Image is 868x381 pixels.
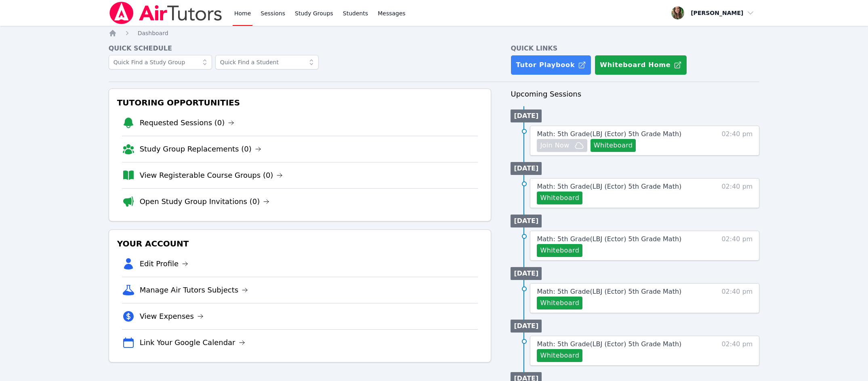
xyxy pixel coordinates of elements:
[537,339,681,349] a: Math: 5th Grade(LBJ (Ector) 5th Grade Math)
[591,139,636,152] button: Whiteboard
[511,88,759,100] h3: Upcoming Sessions
[537,287,681,297] a: Math: 5th Grade(LBJ (Ector) 5th Grade Math)
[537,244,582,257] button: Whiteboard
[378,9,406,17] span: Messages
[721,129,752,152] span: 02:40 pm
[537,182,681,192] a: Math: 5th Grade(LBJ (Ector) 5th Grade Math)
[537,340,681,348] span: Math: 5th Grade ( LBJ (Ector) 5th Grade Math )
[140,170,283,181] a: View Registerable Course Groups (0)
[721,339,752,362] span: 02:40 pm
[721,234,752,257] span: 02:40 pm
[140,258,189,269] a: Edit Profile
[511,44,759,53] h4: Quick Links
[511,320,542,333] li: [DATE]
[537,139,587,152] button: Join Now
[540,141,569,150] span: Join Now
[109,55,212,69] input: Quick Find a Study Group
[721,287,752,309] span: 02:40 pm
[537,288,681,295] span: Math: 5th Grade ( LBJ (Ector) 5th Grade Math )
[140,311,204,322] a: View Expenses
[537,130,681,138] span: Math: 5th Grade ( LBJ (Ector) 5th Grade Math )
[721,182,752,204] span: 02:40 pm
[138,30,168,36] span: Dashboard
[109,29,760,37] nav: Breadcrumb
[109,44,492,53] h4: Quick Schedule
[537,183,681,190] span: Math: 5th Grade ( LBJ (Ector) 5th Grade Math )
[511,267,542,280] li: [DATE]
[109,2,223,24] img: Air Tutors
[140,196,270,207] a: Open Study Group Invitations (0)
[511,55,591,75] a: Tutor Playbook
[511,109,542,122] li: [DATE]
[537,192,582,204] button: Whiteboard
[537,129,681,139] a: Math: 5th Grade(LBJ (Ector) 5th Grade Math)
[116,95,485,110] h3: Tutoring Opportunities
[138,29,168,37] a: Dashboard
[537,349,582,362] button: Whiteboard
[215,55,319,69] input: Quick Find a Student
[140,143,261,155] a: Study Group Replacements (0)
[595,55,687,75] button: Whiteboard Home
[140,117,235,128] a: Requested Sessions (0)
[511,215,542,227] li: [DATE]
[140,284,248,296] a: Manage Air Tutors Subjects
[116,236,485,251] h3: Your Account
[537,297,582,309] button: Whiteboard
[140,337,245,348] a: Link Your Google Calendar
[511,162,542,175] li: [DATE]
[537,235,681,243] span: Math: 5th Grade ( LBJ (Ector) 5th Grade Math )
[537,234,681,244] a: Math: 5th Grade(LBJ (Ector) 5th Grade Math)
